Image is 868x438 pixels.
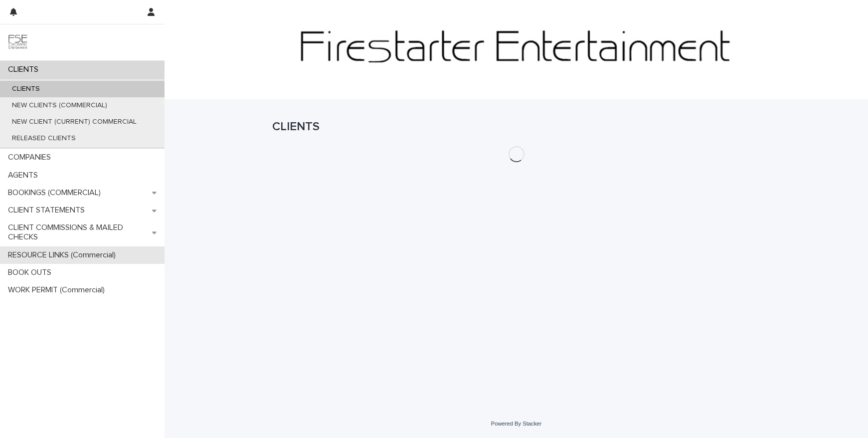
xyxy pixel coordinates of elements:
p: CLIENTS [4,85,48,93]
img: 9JgRvJ3ETPGCJDhvPVA5 [8,32,28,52]
p: NEW CLIENTS (COMMERCIAL) [4,101,115,110]
p: BOOKINGS (COMMERCIAL) [4,188,109,198]
p: WORK PERMIT (Commercial) [4,285,113,295]
h1: CLIENTS [272,120,761,134]
p: RELEASED CLIENTS [4,134,84,143]
p: NEW CLIENT (CURRENT) COMMERCIAL [4,118,145,126]
p: AGENTS [4,171,46,180]
p: CLIENT STATEMENTS [4,206,93,215]
p: CLIENT COMMISSIONS & MAILED CHECKS [4,223,152,242]
p: COMPANIES [4,153,59,162]
a: Powered By Stacker [491,421,541,427]
p: RESOURCE LINKS (Commercial) [4,250,124,260]
p: BOOK OUTS [4,268,59,277]
p: CLIENTS [4,65,46,74]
